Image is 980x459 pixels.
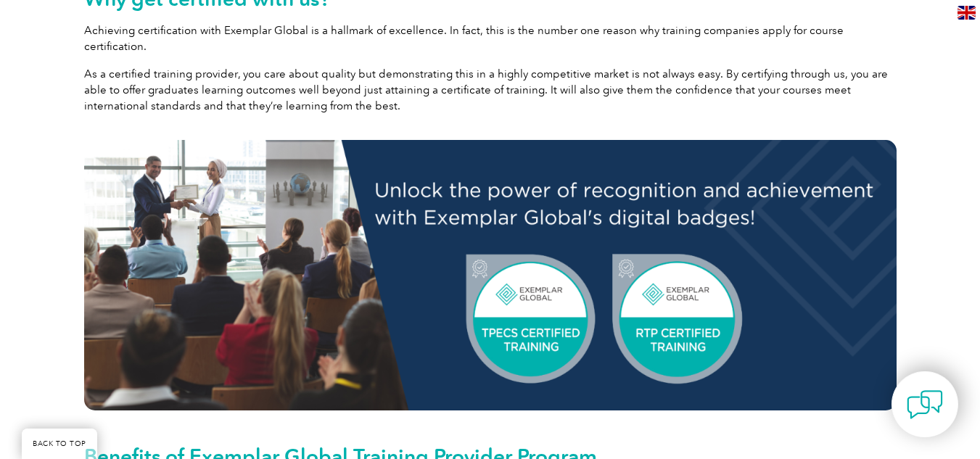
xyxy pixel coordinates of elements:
img: en [958,6,976,20]
img: training providers [84,140,897,410]
a: BACK TO TOP [22,429,97,459]
p: As a certified training provider, you care about quality but demonstrating this in a highly compe... [84,66,897,114]
img: contact-chat.png [907,386,943,423]
p: Achieving certification with Exemplar Global is a hallmark of excellence. In fact, this is the nu... [84,22,897,54]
